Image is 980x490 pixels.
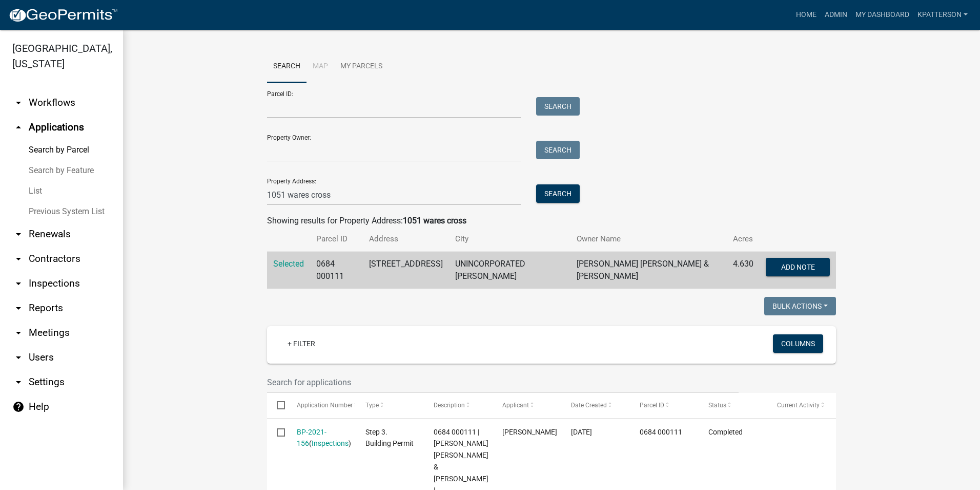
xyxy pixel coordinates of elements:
span: Completed [708,428,743,436]
button: Search [536,141,580,159]
datatable-header-cell: Description [424,393,493,418]
i: arrow_drop_down [12,277,25,290]
datatable-header-cell: Current Activity [767,393,836,418]
span: Parcel ID [640,402,664,409]
a: Search [267,50,307,83]
button: Search [536,184,580,203]
th: Parcel ID [310,227,363,251]
span: Type [365,402,379,409]
i: arrow_drop_up [12,121,25,134]
a: Selected [273,259,304,269]
span: Date Created [571,402,607,409]
i: arrow_drop_down [12,327,25,339]
span: 0684 000111 [640,428,682,436]
i: arrow_drop_down [12,228,25,240]
button: Columns [773,334,823,353]
td: UNINCORPORATED [PERSON_NAME] [449,252,570,289]
strong: 1051 wares cross [403,216,466,225]
datatable-header-cell: Application Number [287,393,355,418]
th: City [449,227,570,251]
a: BP-2021-156 [297,428,326,448]
a: My Dashboard [851,5,913,25]
span: Applicant [502,402,529,409]
a: + Filter [279,334,323,353]
a: KPATTERSON [913,5,972,25]
datatable-header-cell: Parcel ID [630,393,699,418]
span: Application Number [297,402,353,409]
i: arrow_drop_down [12,376,25,388]
datatable-header-cell: Type [355,393,424,418]
span: TERESA CAREY [502,428,557,436]
span: Status [708,402,726,409]
i: arrow_drop_down [12,97,25,109]
a: Inspections [312,439,349,447]
span: 11/16/2021 [571,428,592,436]
a: My Parcels [334,50,389,83]
div: ( ) [297,426,346,450]
datatable-header-cell: Select [267,393,287,418]
a: Admin [821,5,851,25]
td: [STREET_ADDRESS] [363,252,449,289]
td: [PERSON_NAME] [PERSON_NAME] & [PERSON_NAME] [570,252,727,289]
i: help [12,401,25,413]
datatable-header-cell: Applicant [493,393,561,418]
i: arrow_drop_down [12,351,25,364]
i: arrow_drop_down [12,253,25,265]
input: Search for applications [267,372,739,393]
span: Description [434,402,465,409]
div: Showing results for Property Address: [267,215,836,227]
th: Address [363,227,449,251]
datatable-header-cell: Status [699,393,767,418]
datatable-header-cell: Date Created [561,393,630,418]
a: Home [792,5,821,25]
span: Add Note [781,263,814,271]
span: Current Activity [777,402,820,409]
td: 0684 000111 [310,252,363,289]
button: Search [536,97,580,116]
td: 4.630 [727,252,760,289]
span: Step 3. Building Permit [365,428,414,448]
i: arrow_drop_down [12,302,25,314]
th: Owner Name [570,227,727,251]
th: Acres [727,227,760,251]
button: Add Note [766,258,830,276]
button: Bulk Actions [764,297,836,315]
